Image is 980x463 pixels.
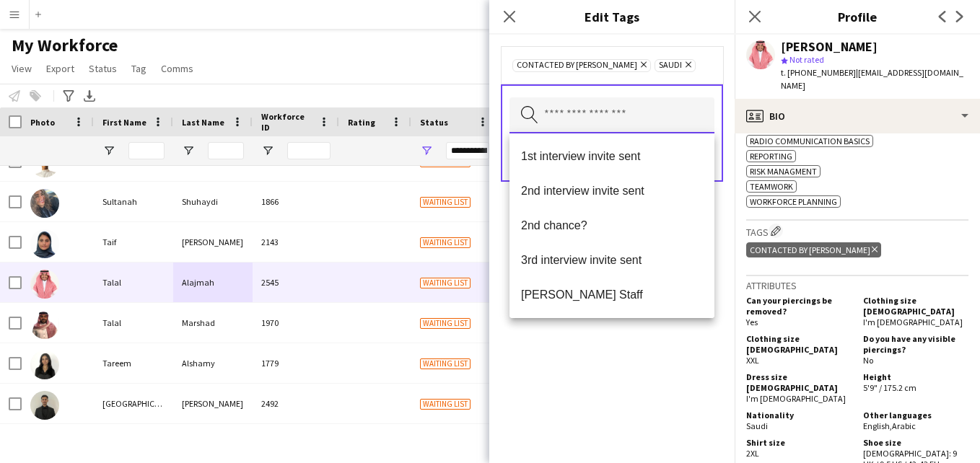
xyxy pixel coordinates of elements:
[161,62,193,75] span: Comms
[521,253,703,267] span: 3rd interview invite sent
[94,384,173,423] div: [GEOGRAPHIC_DATA]
[208,142,244,159] input: Last Name Filter Input
[94,182,173,221] div: Sultanah
[750,136,870,146] span: Radio communication basics
[781,67,963,91] span: | [EMAIL_ADDRESS][DOMAIN_NAME]
[173,343,253,383] div: Alshamy
[182,117,224,128] span: Last Name
[40,59,80,78] a: Export
[287,142,331,159] input: Workforce ID Filter Input
[12,35,118,56] span: My Workforce
[863,420,892,431] span: English ,
[746,279,968,292] h3: Attributes
[46,62,74,75] span: Export
[131,62,146,75] span: Tag
[253,222,339,262] div: 2143
[420,318,471,329] span: Waiting list
[746,224,968,239] h3: Tags
[420,278,471,288] span: Waiting list
[261,111,313,133] span: Workforce ID
[750,166,817,177] span: Risk managment
[81,87,98,105] app-action-btn: Export XLSX
[173,384,253,423] div: [PERSON_NAME]
[863,317,963,327] span: I'm [DEMOGRAPHIC_DATA]
[781,67,856,78] span: t. [PHONE_NUMBER]
[128,142,165,159] input: First Name Filter Input
[94,303,173,343] div: Talal
[659,60,682,71] span: Saudi
[863,355,873,366] span: No
[489,7,735,26] h3: Edit Tags
[94,343,173,383] div: Tareem
[83,59,123,78] a: Status
[173,263,253,302] div: Alajmah
[126,59,152,78] a: Tag
[892,420,916,431] span: Arabic
[521,219,703,232] span: 2nd chance?
[863,410,968,420] h5: Other languages
[253,303,339,343] div: 1970
[863,382,916,393] span: 5'9" / 175.2 cm
[750,151,792,162] span: reporting
[182,144,195,157] button: Open Filter Menu
[173,182,253,221] div: Shuhaydi
[348,117,375,128] span: Rating
[746,420,768,431] span: Saudi
[102,117,146,128] span: First Name
[789,54,824,65] span: Not rated
[30,350,59,379] img: Tareem Alshamy
[750,196,837,207] span: Workforce planning
[89,62,117,75] span: Status
[420,144,433,157] button: Open Filter Menu
[420,237,471,248] span: Waiting list
[253,182,339,221] div: 1866
[12,62,32,75] span: View
[261,144,274,157] button: Open Filter Menu
[30,117,55,128] span: Photo
[420,399,471,410] span: Waiting list
[30,189,59,218] img: Sultanah Shuhaydi
[750,181,793,192] span: Teamwork
[420,197,471,208] span: Waiting list
[746,437,852,448] h5: Shirt size
[863,371,968,382] h5: Height
[746,317,758,327] span: Yes
[102,144,115,157] button: Open Filter Menu
[155,59,199,78] a: Comms
[253,384,339,423] div: 2492
[746,295,852,317] h5: Can your piercings be removed?
[521,184,703,198] span: 2nd interview invite sent
[521,149,703,163] span: 1st interview invite sent
[863,333,968,355] h5: Do you have any visible piercings?
[735,99,980,133] div: Bio
[253,343,339,383] div: 1779
[746,393,846,404] span: I'm [DEMOGRAPHIC_DATA]
[746,333,852,355] h5: Clothing size [DEMOGRAPHIC_DATA]
[746,242,881,257] div: Contacted by [PERSON_NAME]
[746,410,852,420] h5: Nationality
[253,263,339,302] div: 2545
[420,358,471,369] span: Waiting list
[173,222,253,262] div: [PERSON_NAME]
[517,60,637,71] span: Contacted by [PERSON_NAME]
[94,263,173,302] div: Talal
[746,448,759,459] span: 2XL
[781,40,878,53] div: [PERSON_NAME]
[30,229,59,258] img: Taif Albaqami
[863,437,968,448] h5: Shoe size
[94,222,173,262] div: Taif
[6,59,38,78] a: View
[30,310,59,339] img: Talal Marshad
[420,117,448,128] span: Status
[60,87,77,105] app-action-btn: Advanced filters
[746,355,759,366] span: XXL
[30,270,59,299] img: Talal Alajmah
[173,303,253,343] div: Marshad
[30,391,59,420] img: Turki Murad
[521,288,703,301] span: [PERSON_NAME] Staff
[735,7,980,26] h3: Profile
[746,371,852,393] h5: Dress size [DEMOGRAPHIC_DATA]
[863,295,968,317] h5: Clothing size [DEMOGRAPHIC_DATA]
